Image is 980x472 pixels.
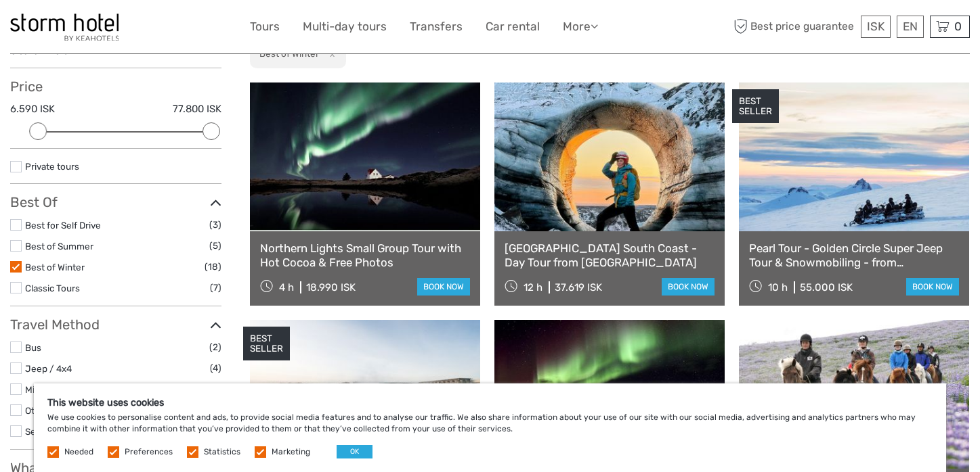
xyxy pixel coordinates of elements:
h3: Best Of [10,194,221,210]
a: Other / Non-Travel [25,405,104,416]
button: Open LiveChat chat widget [156,21,172,37]
div: BEST SELLER [732,89,779,123]
button: OK [337,445,372,458]
a: Pearl Tour - Golden Circle Super Jeep Tour & Snowmobiling - from [GEOGRAPHIC_DATA] [749,241,959,269]
span: Best price guarantee [730,16,857,38]
div: We use cookies to personalise content and ads, to provide social media features and to analyse ou... [34,383,946,472]
h3: Price [10,78,221,95]
span: (7) [210,280,221,296]
div: 18.990 ISK [306,281,356,293]
a: Tours [250,17,280,37]
a: Best of Winter [25,262,85,273]
a: book now [662,278,715,296]
a: book now [906,278,959,296]
a: Car rental [486,17,540,37]
a: Private tours [25,161,79,172]
p: We're away right now. Please check back later! [19,24,153,34]
a: Mini Bus / Car [25,384,83,395]
span: 4 h [279,281,294,293]
span: (8) [209,381,221,397]
a: [GEOGRAPHIC_DATA] South Coast - Day Tour from [GEOGRAPHIC_DATA] [505,241,715,269]
span: ISK [867,20,885,33]
a: Best of Summer [25,241,93,252]
div: EN [897,16,924,38]
label: 6.590 ISK [10,102,55,116]
a: Transfers [410,17,463,37]
span: 10 h [768,281,788,293]
span: (5) [209,238,221,254]
a: Classic Tours [25,283,80,293]
a: Self-Drive [25,426,68,437]
a: Northern Lights Small Group Tour with Hot Cocoa & Free Photos [260,241,470,269]
a: Jeep / 4x4 [25,363,72,374]
label: Statistics [204,446,240,458]
span: 0 [952,20,964,33]
label: Marketing [272,446,310,458]
a: More [563,17,598,37]
span: (4) [210,360,221,376]
label: Preferences [125,446,173,458]
a: Bus [25,342,41,353]
a: Best for Self Drive [25,220,101,231]
div: 55.000 ISK [800,281,853,293]
div: BEST SELLER [243,327,290,360]
span: (18) [205,259,221,275]
div: 37.619 ISK [555,281,602,293]
label: Needed [64,446,93,458]
img: 100-ccb843ef-9ccf-4a27-8048-e049ba035d15_logo_small.jpg [10,14,119,41]
h5: This website uses cookies [47,397,933,408]
label: 77.800 ISK [173,102,221,116]
span: (3) [209,217,221,233]
a: Multi-day tours [303,17,387,37]
h3: Travel Method [10,316,221,333]
a: book now [417,278,470,296]
span: (2) [209,339,221,355]
span: 12 h [524,281,542,293]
